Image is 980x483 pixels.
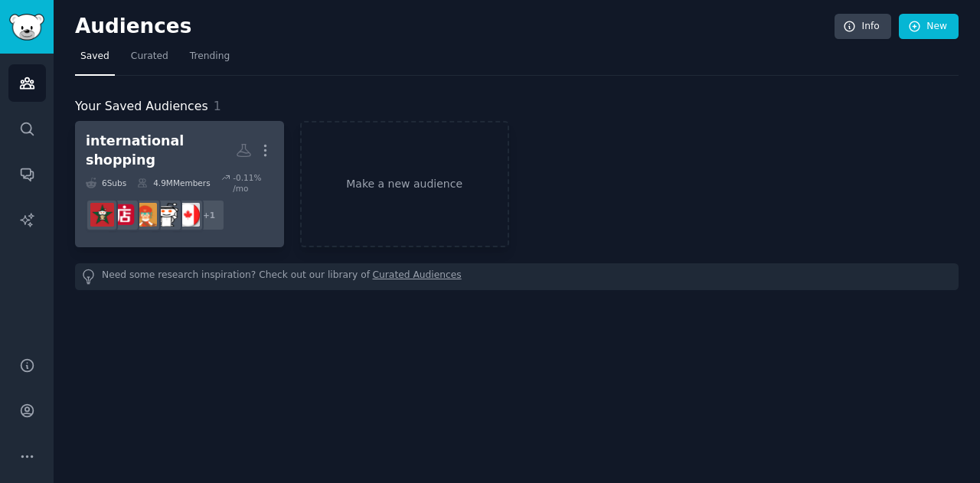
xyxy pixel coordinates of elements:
[75,263,959,290] div: Need some research inspiration? Check out our library of
[176,203,200,227] img: canada
[90,203,114,227] img: Morocco
[112,203,136,227] img: Weidian
[133,203,157,227] img: DotHack
[75,15,835,39] h2: Audiences
[190,50,230,64] span: Trending
[185,44,235,76] a: Trending
[75,97,208,116] span: Your Saved Audiences
[214,99,221,113] span: 1
[373,269,462,285] a: Curated Audiences
[86,132,236,169] div: international shopping
[193,199,225,231] div: + 1
[75,44,115,76] a: Saved
[9,14,44,41] img: GummySearch logo
[131,50,168,64] span: Curated
[300,121,509,247] a: Make a new audience
[155,203,178,227] img: UAE
[126,44,174,76] a: Curated
[899,14,959,40] a: New
[137,172,210,194] div: 4.9M Members
[80,50,109,64] span: Saved
[835,14,891,40] a: Info
[233,172,273,194] div: -0.11 % /mo
[75,121,284,247] a: international shopping6Subs4.9MMembers-0.11% /mo+1canadaUAEDotHackWeidianMorocco
[86,172,126,194] div: 6 Sub s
